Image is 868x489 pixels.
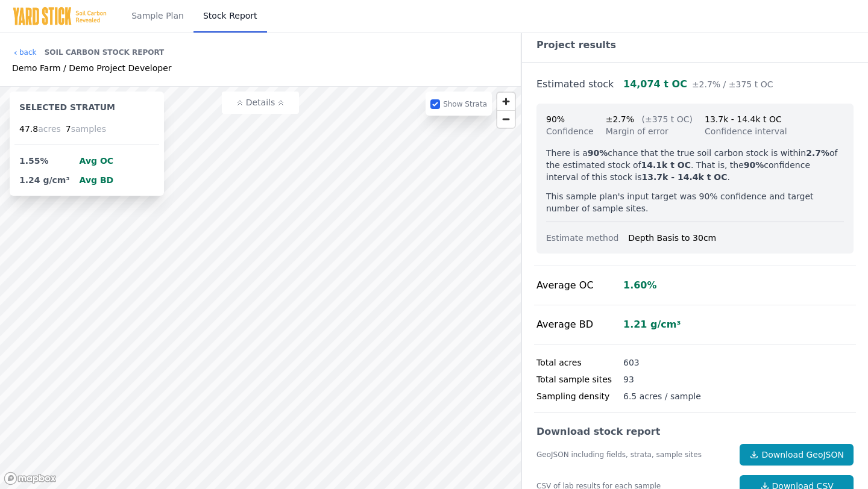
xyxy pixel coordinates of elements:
div: 47.8 7 [14,123,159,145]
button: Zoom out [497,110,515,128]
td: Avg OC [75,150,119,169]
div: 1.21 g/cm³ [623,317,681,332]
div: Average OC [536,278,623,293]
div: Total acres [536,357,623,369]
div: Depth Basis to 30cm [628,232,844,244]
p: This sample plan's input target was 90% confidence and target number of sample sites. [546,190,844,214]
a: Estimated stock [536,78,614,90]
strong: 2.7% [806,148,829,158]
td: 1.24 g/cm³ [14,169,75,188]
span: acres [38,124,61,134]
div: 1.60% [623,278,657,293]
td: 1.55% [14,150,75,169]
span: (±375 t OC) [641,114,693,124]
a: back [12,48,37,57]
div: GeoJSON including fields, strata, sample sites [536,450,730,459]
div: 6.5 acres / sample [623,390,701,402]
strong: 90% [588,148,608,158]
button: Zoom in [497,93,515,110]
div: Selected Stratum [19,101,154,118]
a: Download GeoJSON [740,444,854,466]
span: ±2.7% [606,114,634,124]
label: Show Strata [443,100,487,108]
span: ±2.7% / ±375 t OC [692,79,773,89]
td: Avg BD [75,169,119,188]
span: 13.7k - 14.4k t OC [705,114,782,124]
div: Demo Farm / Demo Project Developer [12,62,172,74]
span: samples [71,124,106,134]
div: 14,074 t OC [623,77,773,92]
strong: 14.1k t OC [641,160,690,170]
div: Confidence interval [705,125,787,137]
div: Margin of error [606,125,693,137]
p: There is a chance that the true soil carbon stock is within of the estimated stock of . That is, ... [546,147,844,183]
button: Details [222,92,299,114]
div: Soil Carbon Stock Report [45,43,165,62]
div: 603 [623,357,640,369]
div: 93 [623,373,634,385]
strong: 90% [744,160,764,170]
div: Total sample sites [536,373,623,385]
a: Project results [536,39,616,51]
div: Average BD [536,317,623,332]
div: Confidence [546,125,594,137]
div: Sampling density [536,390,623,402]
div: Estimate method [546,232,628,244]
div: Download stock report [536,425,854,439]
a: Mapbox logo [4,472,57,485]
strong: 13.7k - 14.4k t OC [642,172,728,182]
span: 90% [546,114,565,124]
img: Yard Stick Logo [12,7,107,26]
